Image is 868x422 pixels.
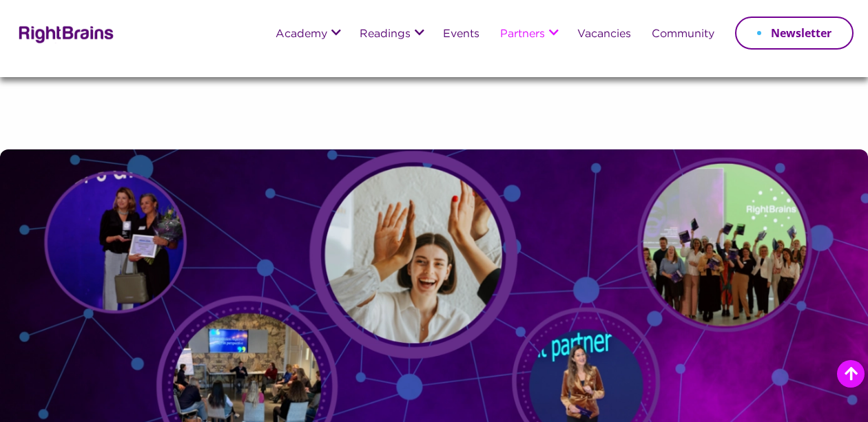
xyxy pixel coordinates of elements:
a: Partners [500,29,545,41]
a: Vacancies [577,29,631,41]
a: Readings [360,29,411,41]
a: Events [443,29,479,41]
img: Rightbrains [14,23,114,43]
a: Newsletter [735,17,854,50]
a: Community [652,29,714,41]
a: Academy [276,29,327,41]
